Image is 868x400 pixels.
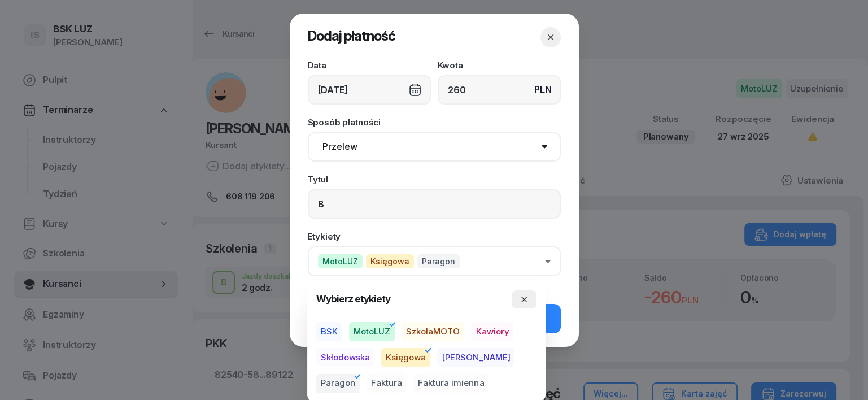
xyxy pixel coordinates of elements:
[437,348,514,367] button: [PERSON_NAME]
[366,254,414,268] span: Księgowa
[381,348,430,367] button: Księgowa
[316,374,360,393] button: Paragon
[316,292,390,307] h4: Wybierz etykiety
[471,322,513,341] button: Kawiory
[318,254,363,268] span: MotoLUZ
[308,189,561,219] input: Np. zaliczka, pierwsza rata...
[438,75,561,105] input: 0
[417,254,460,268] span: Paragon
[402,322,464,341] button: SzkołaMOTO
[308,246,561,276] button: MotoLUZKsięgowaParagon
[367,374,407,393] button: Faktura
[413,374,488,393] button: Faktura imienna
[316,322,342,341] button: BSK
[349,322,395,341] button: MotoLUZ
[316,348,374,367] button: Skłodowska
[308,28,395,44] span: Dodaj płatność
